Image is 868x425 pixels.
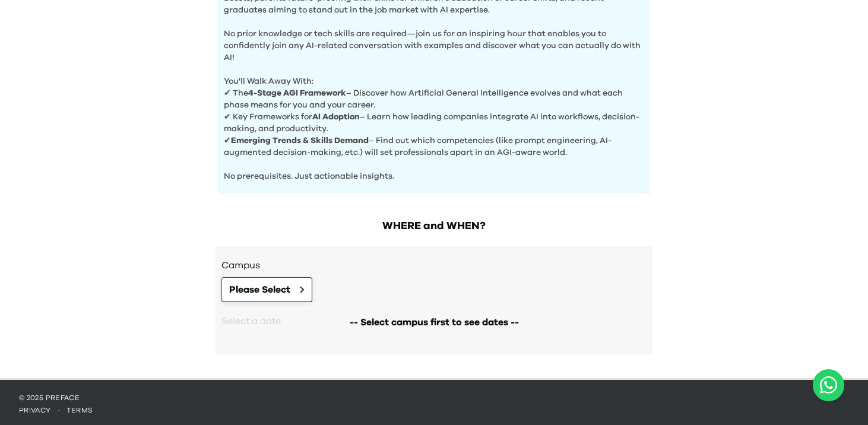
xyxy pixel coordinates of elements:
span: -- Select campus first to see dates -- [350,315,519,329]
a: Chat with us on WhatsApp [813,369,844,401]
span: Please Select [229,283,290,297]
a: privacy [19,407,51,414]
p: You'll Walk Away With: [224,64,644,87]
b: 4-Stage AGI Framework [248,89,346,97]
p: No prior knowledge or tech skills are required—join us for an inspiring hour that enables you to ... [224,16,644,64]
p: ✔ – Find out which competencies (like prompt engineering, AI-augmented decision-making, etc.) wil... [224,135,644,158]
a: terms [66,407,93,414]
p: No prerequisites. Just actionable insights. [224,158,644,182]
p: © 2025 Preface [19,393,849,402]
b: AI Adoption [312,113,360,121]
h2: WHERE and WHEN? [216,218,652,234]
b: Emerging Trends & Skills Demand [231,137,369,145]
h3: Campus [221,258,647,272]
button: Please Select [221,277,312,302]
span: · [51,407,66,414]
p: ✔ The – Discover how Artificial General Intelligence evolves and what each phase means for you an... [224,87,644,111]
p: ✔ Key Frameworks for – Learn how leading companies integrate AI into workflows, decision-making, ... [224,111,644,135]
button: Open WhatsApp chat [813,369,844,401]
